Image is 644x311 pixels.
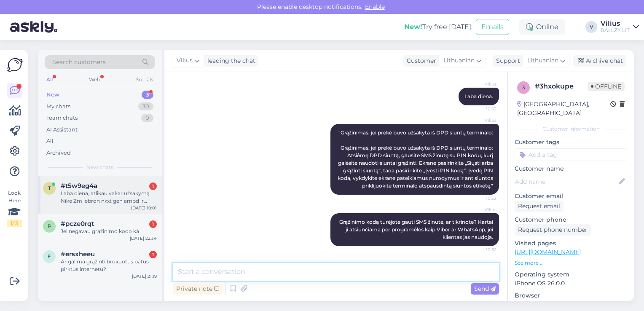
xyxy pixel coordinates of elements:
div: All [45,74,54,85]
div: Laba diena, atlikau vakar užsakymą Nike Zm lebron nxxt gen ampd ir mokėjimą (el. p. [EMAIL_ADDRES... [61,190,157,205]
span: 10:52 [465,195,496,201]
p: Customer email [515,192,627,201]
span: 10:52 [465,106,496,112]
span: 3 [522,84,525,91]
div: Socials [134,74,155,85]
div: Archive chat [573,55,626,67]
span: Vilius [177,56,193,65]
div: BALLZY LIT [601,27,630,34]
p: See more ... [515,259,627,267]
span: #pcze0rqt [61,220,94,228]
p: Customer name [515,164,627,173]
div: Vilius [601,20,630,27]
span: Laba diena. [464,93,493,99]
div: 3 [142,91,153,99]
a: [URL][DOMAIN_NAME] [515,248,581,256]
span: Offline [588,82,625,91]
p: Chrome 140.0.7339.122 [515,300,627,309]
div: AI Assistant [46,126,78,134]
p: Browser [515,291,627,300]
div: Customer information [515,125,627,133]
div: Web [87,74,102,85]
img: Askly Logo [7,57,23,73]
div: My chats [46,102,70,111]
div: 1 [149,220,157,228]
div: Try free [DATE]: [404,22,472,32]
div: 1 [149,251,157,258]
span: e [48,253,51,260]
b: New! [404,23,422,31]
div: Support [493,56,520,65]
span: Send [474,285,496,292]
div: [DATE] 22:34 [130,235,157,241]
div: Request phone number [515,224,591,236]
div: leading the chat [204,56,255,65]
p: iPhone OS 26.0.0 [515,279,627,288]
p: Customer tags [515,138,627,147]
span: Vilius [465,117,496,123]
div: Customer [403,56,436,65]
span: Search customers [52,58,106,67]
div: [GEOGRAPHIC_DATA], [GEOGRAPHIC_DATA] [517,100,610,118]
span: Lithuanian [443,56,475,65]
span: Grąžinimo kodą turėjote gauti SMS žinute, ar tikrinote? Kartai ji atsiunčiama per programėles kai... [339,219,494,240]
span: p [48,223,51,229]
div: 1 [149,182,157,190]
span: Vilius [465,81,496,87]
span: New chats [86,164,113,171]
p: Operating system [515,270,627,279]
span: 10:52 [465,247,496,253]
div: Online [519,19,565,35]
p: Customer phone [515,215,627,224]
div: 1 / 3 [7,220,22,227]
div: Private note [173,283,223,295]
div: New [46,91,59,99]
div: # 3hxokupe [535,81,588,91]
div: [DATE] 10:01 [131,205,157,211]
div: Archived [46,149,71,157]
div: Jei negavau grąžinimo kodo kà [61,228,157,235]
div: Look Here [7,189,22,227]
span: #t5w9eg4a [61,182,97,190]
p: Visited pages [515,239,627,248]
div: Ar galima grąžinti brokuotus batus pirktus internetu? [61,258,157,273]
div: All [46,137,54,145]
input: Add a tag [515,148,627,161]
span: Enable [362,3,387,11]
div: V [585,21,597,33]
span: "Grąžinimas, jei prekė buvo užsakyta iš DPD siuntų terminalo: Grąžinimas, jei prekė buvo užsakyta... [338,129,494,189]
button: Emails [476,19,509,35]
a: ViliusBALLZY LIT [601,20,639,34]
div: Team chats [46,114,78,122]
span: t [48,185,51,191]
div: [DATE] 21:19 [132,273,157,279]
span: Lithuanian [527,56,558,65]
span: Vilius [465,206,496,213]
input: Add name [515,177,617,186]
div: 0 [141,114,153,122]
div: Request email [515,201,563,212]
div: 30 [138,102,153,111]
span: #ersxheeu [61,250,95,258]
